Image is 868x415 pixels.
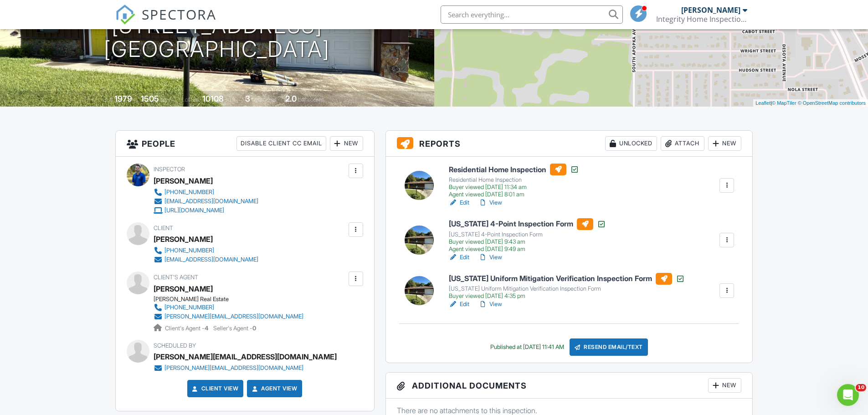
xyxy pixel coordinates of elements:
[142,5,216,24] span: SPECTORA
[154,225,173,231] span: Client
[245,94,250,103] div: 3
[478,300,502,309] a: View
[755,100,770,106] a: Leaflet
[154,350,337,364] div: [PERSON_NAME][EMAIL_ADDRESS][DOMAIN_NAME]
[478,253,502,262] a: View
[164,189,214,196] div: [PHONE_NUMBER]
[154,364,329,373] a: [PERSON_NAME][EMAIL_ADDRESS][DOMAIN_NAME]
[250,384,297,393] a: Agent View
[252,96,277,103] span: bedrooms
[205,325,208,332] strong: 4
[386,131,753,157] h3: Reports
[661,136,704,151] div: Attach
[154,303,303,312] a: [PHONE_NUMBER]
[605,136,657,151] div: Unlocked
[202,94,224,103] div: 10108
[154,197,258,206] a: [EMAIL_ADDRESS][DOMAIN_NAME]
[753,99,868,107] div: |
[681,5,740,15] div: [PERSON_NAME]
[154,174,213,188] div: [PERSON_NAME]
[141,94,159,103] div: 1505
[154,188,258,197] a: [PHONE_NUMBER]
[856,384,866,391] span: 10
[154,166,185,173] span: Inspector
[225,96,236,103] span: sq.ft.
[164,256,258,263] div: [EMAIL_ADDRESS][DOMAIN_NAME]
[154,312,303,321] a: [PERSON_NAME][EMAIL_ADDRESS][DOMAIN_NAME]
[449,292,685,300] div: Buyer viewed [DATE] 4:35 pm
[104,14,330,62] h1: [STREET_ADDRESS] [GEOGRAPHIC_DATA]
[114,94,132,103] div: 1979
[252,325,256,332] strong: 0
[708,136,741,151] div: New
[490,343,564,351] div: Published at [DATE] 11:41 AM
[154,255,258,264] a: [EMAIL_ADDRESS][DOMAIN_NAME]
[164,207,224,214] div: [URL][DOMAIN_NAME]
[449,184,579,191] div: Buyer viewed [DATE] 11:34 am
[656,15,747,24] div: Integrity Home Inspections of Florida, LLC
[298,96,324,103] span: bathrooms
[449,300,469,309] a: Edit
[160,96,173,103] span: sq. ft.
[386,373,753,399] h3: Additional Documents
[449,198,469,207] a: Edit
[103,96,113,103] span: Built
[182,96,201,103] span: Lot Size
[772,100,796,106] a: © MapTiler
[449,176,579,184] div: Residential Home Inspection
[236,136,326,151] div: Disable Client CC Email
[449,246,606,253] div: Agent viewed [DATE] 9:49 am
[449,238,606,246] div: Buyer viewed [DATE] 9:43 am
[837,384,859,406] iframe: Intercom live chat
[213,325,256,332] span: Seller's Agent -
[798,100,866,106] a: © OpenStreetMap contributors
[164,198,258,205] div: [EMAIL_ADDRESS][DOMAIN_NAME]
[441,5,623,24] input: Search everything...
[449,273,685,285] h6: [US_STATE] Uniform Mitigation Verification Inspection Form
[449,164,579,198] a: Residential Home Inspection Residential Home Inspection Buyer viewed [DATE] 11:34 am Agent viewed...
[115,12,216,31] a: SPECTORA
[478,198,502,207] a: View
[164,304,214,311] div: [PHONE_NUMBER]
[190,384,239,393] a: Client View
[154,232,213,246] div: [PERSON_NAME]
[154,342,196,349] span: Scheduled By
[116,131,374,157] h3: People
[449,164,579,175] h6: Residential Home Inspection
[165,325,210,332] span: Client's Agent -
[285,94,297,103] div: 2.0
[449,273,685,300] a: [US_STATE] Uniform Mitigation Verification Inspection Form [US_STATE] Uniform Mitigation Verifica...
[570,338,648,356] div: Resend Email/Text
[154,282,213,296] a: [PERSON_NAME]
[164,247,214,254] div: [PHONE_NUMBER]
[449,218,606,230] h6: [US_STATE] 4-Point Inspection Form
[330,136,363,151] div: New
[164,364,303,372] div: [PERSON_NAME][EMAIL_ADDRESS][DOMAIN_NAME]
[154,246,258,255] a: [PHONE_NUMBER]
[154,274,198,281] span: Client's Agent
[449,253,469,262] a: Edit
[164,313,303,320] div: [PERSON_NAME][EMAIL_ADDRESS][DOMAIN_NAME]
[154,206,258,215] a: [URL][DOMAIN_NAME]
[449,231,606,238] div: [US_STATE] 4-Point Inspection Form
[708,378,741,393] div: New
[449,285,685,292] div: [US_STATE] Uniform Mitigation Verification Inspection Form
[449,218,606,253] a: [US_STATE] 4-Point Inspection Form [US_STATE] 4-Point Inspection Form Buyer viewed [DATE] 9:43 am...
[154,296,311,303] div: [PERSON_NAME] Real Estate
[449,191,579,198] div: Agent viewed [DATE] 8:01 am
[115,5,135,25] img: The Best Home Inspection Software - Spectora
